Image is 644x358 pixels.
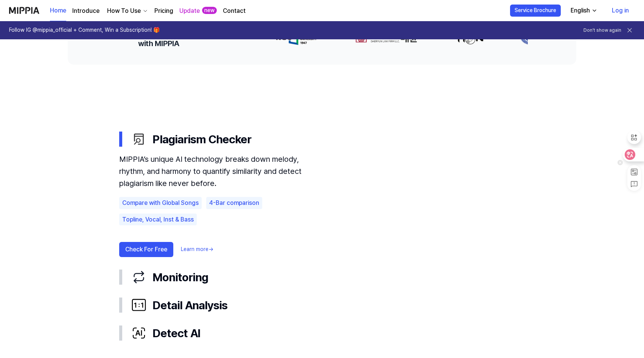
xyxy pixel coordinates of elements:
button: English [565,3,602,18]
a: Introduce [72,6,100,15]
div: English [569,6,591,15]
div: Compare with Global Songs [119,197,202,209]
button: Check For Free [119,242,173,257]
div: Detail Analysis [131,297,525,313]
div: Monitoring [131,269,525,285]
a: Home [50,0,66,21]
div: Topline, Vocal, Inst & Bass [119,214,197,226]
div: Detect AI [131,325,525,341]
div: How To Use [106,6,142,15]
button: Detail Analysis [119,291,525,319]
a: Update [179,6,200,15]
h1: Follow IG @mippia_official + Comment, Win a Subscription! 🎁 [9,26,160,34]
div: Plagiarism Checker [119,153,525,263]
div: 4-Bar comparison [206,197,262,209]
a: Pricing [154,6,173,15]
button: Service Brochure [510,5,561,17]
button: Monitoring [119,263,525,291]
div: Plagiarism Checker [131,131,525,147]
div: MIPPIA’s unique AI technology breaks down melody, rhythm, and harmony to quantify similarity and ... [119,153,324,189]
button: Don't show again [583,27,621,34]
button: Plagiarism Checker [119,125,525,153]
a: Learn more→ [181,246,213,253]
a: Contact [223,6,246,15]
div: new [202,7,217,14]
button: How To Use [106,6,148,15]
button: Detect AI [119,319,525,347]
